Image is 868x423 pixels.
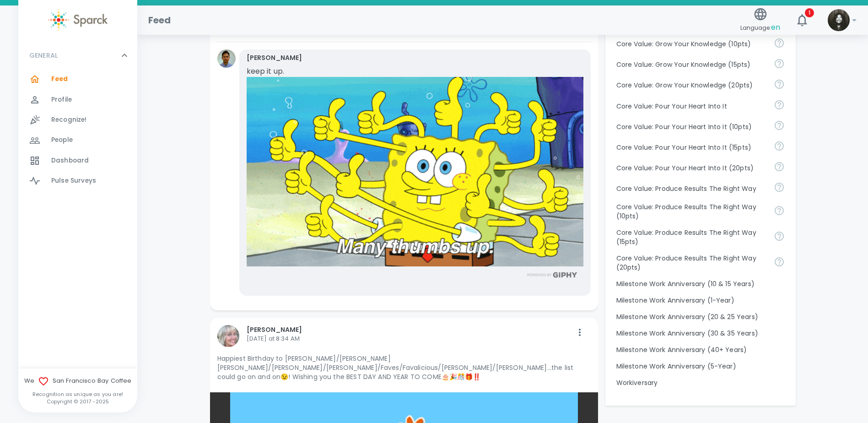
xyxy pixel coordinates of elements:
div: GENERAL [18,42,137,69]
svg: Come to work to make a difference in your own way [774,99,785,110]
img: Picture of Angel [828,9,850,31]
img: Powered by GIPHY [525,272,580,278]
p: Workiversary [616,378,785,387]
p: Core Value: Produce Results The Right Way (15pts) [616,228,766,246]
svg: Find success working together and doing the right thing [774,205,785,216]
a: Pulse Surveys [18,171,137,191]
p: Core Value: Produce Results The Right Way [616,184,766,193]
a: Recognize! [18,110,137,130]
p: Core Value: Grow Your Knowledge (20pts) [616,81,766,90]
svg: Follow your curiosity and learn together [774,38,785,49]
svg: Come to work to make a difference in your own way [774,161,785,172]
button: 1 [791,9,813,31]
p: [DATE] at 8:34 AM [247,334,572,343]
span: Recognize! [51,115,87,125]
a: People [18,130,137,150]
svg: Follow your curiosity and learn together [774,58,785,69]
p: Milestone Work Anniversary (20 & 25 Years) [616,312,785,321]
p: Core Value: Produce Results The Right Way (10pts) [616,202,766,221]
span: en [771,22,780,33]
svg: Come to work to make a difference in your own way [774,141,785,152]
svg: Find success working together and doing the right thing [774,182,785,193]
p: Milestone Work Anniversary (10 & 15 Years) [616,279,785,288]
img: Picture of Linda Chock [217,325,239,347]
h1: Feed [148,13,171,27]
p: Milestone Work Anniversary (5-Year) [616,362,785,371]
span: 1 [805,8,814,17]
span: Pulse Surveys [51,176,96,185]
a: Feed [18,69,137,89]
img: 3o7abGQa0aRJUurpII [247,77,583,266]
img: Picture of Mikhail Coloyan [217,49,236,68]
span: Dashboard [51,156,89,165]
p: Recognition as unique as you are! [18,390,137,398]
svg: Find success working together and doing the right thing [774,231,785,242]
svg: Find success working together and doing the right thing [774,256,785,267]
a: Sparck logo [18,9,137,31]
p: [PERSON_NAME] [247,53,302,62]
p: Core Value: Grow Your Knowledge (10pts) [616,39,766,49]
p: Milestone Work Anniversary (1-Year) [616,296,785,305]
span: Profile [51,95,72,104]
button: Language:en [737,4,784,37]
a: Profile [18,90,137,110]
p: Core Value: Pour Your Heart Into It (10pts) [616,122,766,131]
svg: Come to work to make a difference in your own way [774,120,785,131]
p: GENERAL [29,51,58,60]
p: Core Value: Produce Results The Right Way (20pts) [616,254,766,272]
div: GENERAL [18,69,137,195]
p: Milestone Work Anniversary (30 & 35 Years) [616,329,785,338]
p: Core Value: Grow Your Knowledge (15pts) [616,60,766,69]
p: Core Value: Pour Your Heart Into It (20pts) [616,163,766,173]
img: Sparck logo [48,9,108,31]
a: Dashboard [18,151,137,171]
span: People [51,136,73,145]
p: Copyright © 2017 - 2025 [18,398,137,405]
span: Language: [740,22,780,34]
p: Milestone Work Anniversary (40+ Years) [616,345,785,354]
p: Happiest Birthday to [PERSON_NAME]/[PERSON_NAME] [PERSON_NAME]/[PERSON_NAME]/[PERSON_NAME]/Faves/... [217,354,591,381]
p: [PERSON_NAME] [247,325,572,334]
span: We San Francisco Bay Coffee [18,376,137,387]
p: keep it up. [247,66,521,77]
p: Core Value: Pour Your Heart Into It (15pts) [616,143,766,152]
span: Feed [51,75,68,84]
p: Core Value: Pour Your Heart Into It [616,102,766,111]
svg: Follow your curiosity and learn together [774,79,785,90]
